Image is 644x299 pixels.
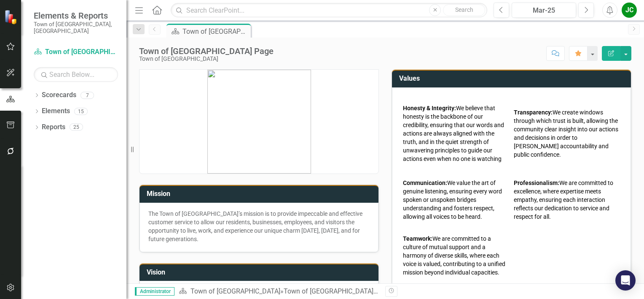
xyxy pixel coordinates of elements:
[515,5,573,16] div: Mar-25
[403,179,510,221] p: We value the art of genuine listening, ensuring every word spoken or unspoken bridges understandi...
[135,287,174,296] span: Administrator
[70,124,83,131] div: 25
[207,70,311,174] img: mceclip0.png
[284,287,390,295] div: Town of [GEOGRAPHIC_DATA] Page
[42,90,76,100] a: Scorecards
[147,190,374,198] h3: Mission
[622,3,637,18] button: JC
[148,209,370,243] p: The Town of [GEOGRAPHIC_DATA]’s mission is to provide impeccable and effective customer service t...
[139,46,274,56] div: Town of [GEOGRAPHIC_DATA] Page
[34,47,118,57] a: Town of [GEOGRAPHIC_DATA]
[512,3,576,18] button: Mar-25
[139,56,274,62] div: Town of [GEOGRAPHIC_DATA]
[34,21,118,35] small: Town of [GEOGRAPHIC_DATA], [GEOGRAPHIC_DATA]
[182,26,249,37] div: Town of [GEOGRAPHIC_DATA] Page
[147,269,374,276] h3: Vision
[514,179,620,221] p: We are committed to excellence, where expertise meets empathy, ensuring each interaction reflects...
[615,270,636,291] div: Open Intercom Messenger
[514,179,559,186] strong: Professionalism:
[80,92,94,99] div: 7
[4,10,19,24] img: ClearPoint Strategy
[514,109,553,116] strong: Transparency:
[443,4,485,16] button: Search
[191,287,280,295] a: Town of [GEOGRAPHIC_DATA]
[42,106,70,116] a: Elements
[403,179,447,186] strong: Communication:
[179,287,379,296] div: »
[403,104,510,163] p: We believe that honesty is the backbone of our credibility, ensuring that our words and actions a...
[403,105,456,111] strong: Honesty & Integrity:
[34,67,118,82] input: Search Below...
[399,75,627,82] h3: Values
[455,6,473,13] span: Search
[403,234,510,277] p: We are committed to a culture of mutual support and a harmony of diverse skills, where each voice...
[171,3,487,18] input: Search ClearPoint...
[42,122,65,132] a: Reports
[74,108,88,115] div: 15
[514,108,620,159] p: We create windows through which trust is built, allowing the community clear insight into our act...
[34,11,118,21] span: Elements & Reports
[403,235,432,242] strong: Teamwork:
